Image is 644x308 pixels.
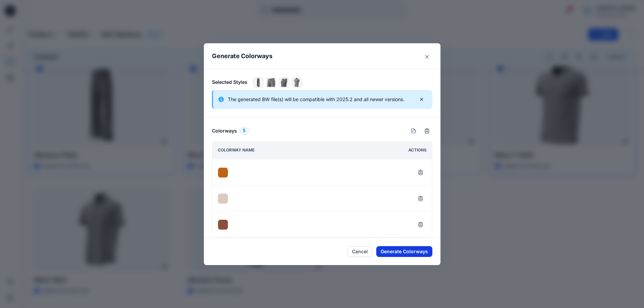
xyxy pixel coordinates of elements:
[408,147,427,154] p: Actions
[348,246,372,257] button: Cancel
[212,127,237,135] h6: Colorways
[279,77,289,88] img: Womens Top
[292,77,302,88] img: Mens T-Shirt
[376,246,432,257] button: Generate Colorways
[228,95,404,103] p: The generated BW file(s) will be compatible with 2025.2 and all newer versions.
[253,77,263,88] img: Womens Pants
[212,78,247,86] p: Selected Styles
[266,77,276,88] img: Mens Shorts
[422,51,432,62] button: Close
[243,127,246,135] span: 5
[218,147,255,154] p: Colorway name
[204,43,440,69] header: Generate Colorways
